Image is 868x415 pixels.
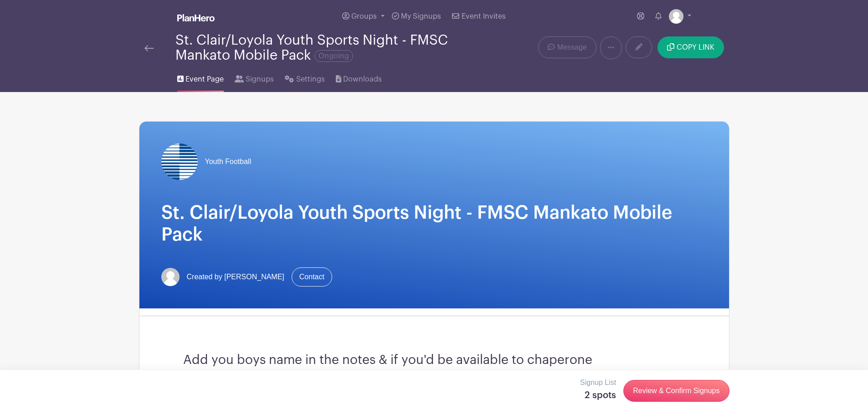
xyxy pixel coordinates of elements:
[177,14,215,21] img: logo_white-6c42ec7e38ccf1d336a20a19083b03d10ae64f83f12c07503d8b9e83406b4c7d.svg
[161,143,198,180] img: meiusa-planhero-logo.png
[580,390,616,401] h5: 2 spots
[677,44,714,51] span: COPY LINK
[144,45,154,51] img: back-arrow-29a5d9b10d5bd6ae65dc969a981735edf675c4d7a1fe02e03b50dbd4ba3cdb55.svg
[669,9,683,24] img: default-ce2991bfa6775e67f084385cd625a349d9dcbb7a52a09fb2fda1e96e2d18dcdb.png
[175,33,471,63] div: St. Clair/Loyola Youth Sports Night - FMSC Mankato Mobile Pack
[623,380,729,402] a: Review & Confirm Signups
[235,63,274,92] a: Signups
[296,74,325,85] span: Settings
[187,272,284,282] span: Created by [PERSON_NAME]
[343,74,382,85] span: Downloads
[351,13,377,20] span: Groups
[314,50,353,62] span: Ongoing
[336,63,382,92] a: Downloads
[183,353,685,368] h3: Add you boys name in the notes & if you'd be available to chaperone
[292,267,332,287] a: Contact
[580,377,616,388] p: Signup List
[657,36,724,58] button: COPY LINK
[185,74,224,85] span: Event Page
[401,13,441,20] span: My Signups
[462,13,506,20] span: Event Invites
[177,63,224,92] a: Event Page
[205,156,252,167] span: Youth Football
[538,36,596,58] a: Message
[246,74,274,85] span: Signups
[285,63,324,92] a: Settings
[557,42,587,53] span: Message
[161,202,707,246] h1: St. Clair/Loyola Youth Sports Night - FMSC Mankato Mobile Pack
[161,268,180,286] img: default-ce2991bfa6775e67f084385cd625a349d9dcbb7a52a09fb2fda1e96e2d18dcdb.png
